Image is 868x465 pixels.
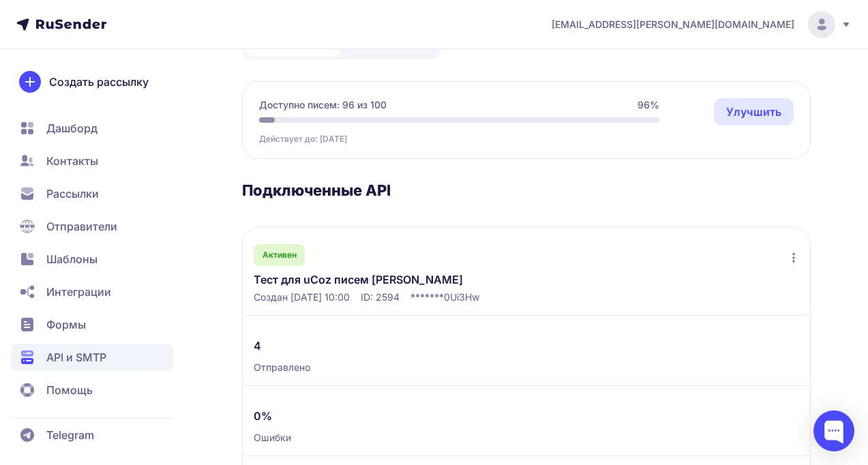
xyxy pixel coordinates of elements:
span: Активен [263,250,297,260]
span: [EMAIL_ADDRESS][PERSON_NAME][DOMAIN_NAME] [552,18,794,31]
span: Шаблоны [46,251,98,267]
a: Тест для uCoz писем [PERSON_NAME] [254,271,465,288]
span: Создан [DATE] 10:00 [254,290,350,304]
span: Действует до: [DATE] [259,134,347,145]
span: Интеграции [46,284,111,300]
span: Помощь [46,382,93,398]
h3: Подключенные API [242,181,811,200]
span: Отправлено [254,361,310,374]
span: 4 [254,337,261,354]
span: Формы [46,316,86,333]
span: Рассылки [46,185,99,202]
span: 0% [254,408,272,424]
span: API и SMTP [46,349,106,365]
span: Ошибки [254,431,291,445]
span: Дашборд [46,120,98,136]
span: Контакты [46,153,98,169]
span: Отправители [46,218,117,235]
span: ID: 2594 [361,290,400,304]
span: Доступно писем: 96 из 100 [259,98,387,112]
span: Telegram [46,427,94,443]
span: 96% [638,98,659,112]
span: 0Ui3Hw [444,290,479,304]
a: Telegram [11,421,173,449]
a: Улучшить [714,98,794,125]
span: Создать рассылку [49,74,149,90]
